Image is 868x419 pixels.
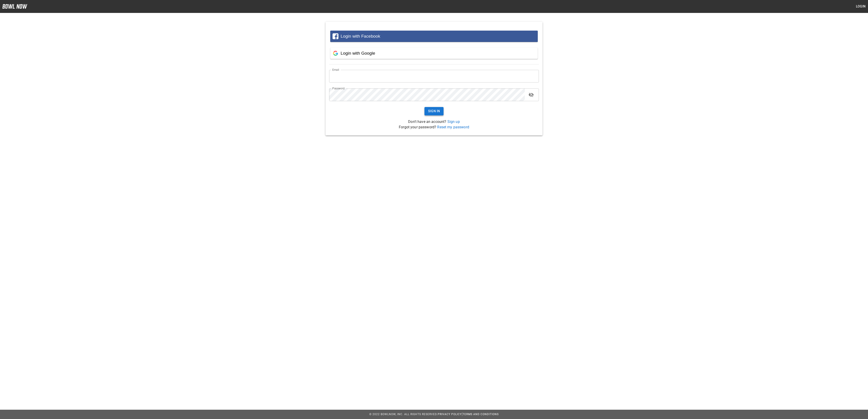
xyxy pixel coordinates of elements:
img: logo [2,4,27,9]
p: Forgot your password? [329,124,539,130]
button: Login with Facebook [330,31,538,42]
a: Terms and Conditions [463,413,499,416]
span: Login with Google [341,51,375,56]
button: Sign In [424,107,444,115]
span: Login with Facebook [341,34,380,39]
span: © 2022 BowlNow, Inc. All Rights Reserved. [369,413,438,416]
button: Login with Google [330,48,538,59]
a: Sign up [447,119,460,124]
a: Reset my password [437,125,469,129]
button: toggle password visibility [527,90,536,99]
button: Login [853,2,868,11]
a: Privacy Policy [438,413,462,416]
p: Don't have an account? [329,119,539,124]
